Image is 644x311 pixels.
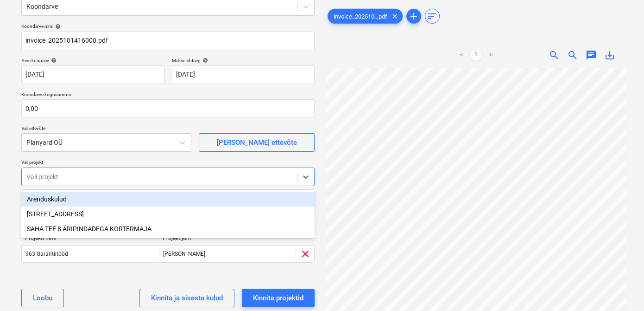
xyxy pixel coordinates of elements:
div: Arenduskulud [21,192,315,207]
button: [PERSON_NAME] ettevõte [199,133,315,152]
span: clear [300,248,311,259]
div: invoice_202510...pdf [328,9,403,24]
span: invoice_202510...pdf [328,13,393,19]
div: SAHA TEE 8 ÄRIPINDADEGA KORTERMAJA [21,221,315,236]
div: Loobu [33,292,52,304]
input: Koondarve kogusumma [21,99,315,118]
div: Koondarve nimi [21,23,315,29]
div: [PERSON_NAME] [159,246,296,261]
div: Kinnita ja sisesta kulud [151,292,223,304]
a: Next page [485,50,496,61]
span: sort [427,11,438,22]
p: Vali projekt [21,159,315,167]
button: Loobu [21,289,64,307]
input: Arve kuupäeva pole määratud. [21,65,164,84]
div: [PERSON_NAME] ettevõte [217,136,297,149]
div: Projektijuht [163,235,293,241]
span: help [53,24,61,29]
span: save_alt [604,50,615,61]
input: Koondarve nimi [21,32,315,50]
div: [STREET_ADDRESS] [21,207,315,221]
a: Previous page [455,50,467,61]
button: Kinnita ja sisesta kulud [139,289,234,307]
input: Tähtaega pole määratud [172,65,315,84]
a: Page 1 is your current page [470,50,481,61]
div: Arve kuupäev [21,58,164,64]
div: 963 Garantiitööd [25,251,68,257]
span: zoom_in [549,50,560,61]
span: zoom_out [567,50,578,61]
div: Viieaia tee 28 [21,207,315,221]
span: help [49,58,57,63]
div: Projekti nimi [25,235,155,241]
span: clear [389,11,400,22]
p: Vali ettevõte [21,125,191,133]
span: add [408,11,419,22]
div: Kinnita projektid [253,292,303,304]
span: chat [586,50,597,61]
div: Maksetähtaeg [172,58,315,64]
span: help [201,58,208,63]
p: Koondarve kogusumma [21,91,315,99]
button: Kinnita projektid [242,289,315,307]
